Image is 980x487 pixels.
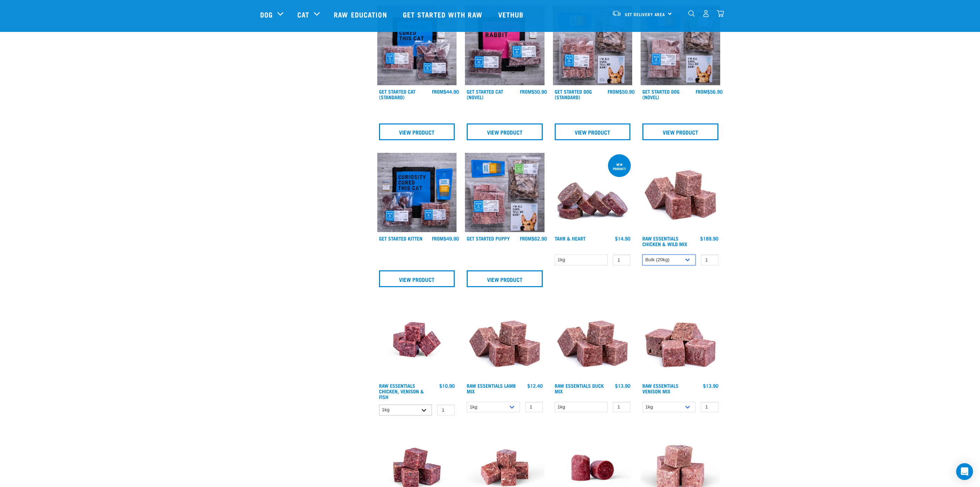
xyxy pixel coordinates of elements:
[379,270,455,287] a: View Product
[432,90,444,93] span: FROM
[379,123,455,140] a: View Product
[553,300,633,379] img: ?1041 RE Lamb Mix 01
[525,402,543,413] input: 1
[642,90,680,98] a: Get Started Dog (Novel)
[520,236,547,241] div: $62.90
[467,237,510,239] a: Get Started Puppy
[467,90,503,98] a: Get Started Cat (Novel)
[555,123,631,140] a: View Product
[703,383,718,388] div: $13.90
[520,90,532,93] span: FROM
[260,9,273,20] a: Dog
[520,237,532,239] span: FROM
[642,123,718,140] a: View Product
[467,384,516,392] a: Raw Essentials Lamb Mix
[432,89,459,94] div: $44.90
[641,300,720,379] img: 1113 RE Venison Mix 01
[379,237,423,239] a: Get Started Kitten
[465,6,545,85] img: Assortment Of Raw Essential Products For Cats Including, Pink And Black Tote Bag With "I *Heart* ...
[956,463,973,480] div: Open Intercom Messenger
[327,0,396,28] a: Raw Education
[520,89,547,94] div: $50.90
[297,9,309,20] a: Cat
[491,0,533,28] a: Vethub
[439,383,455,388] div: $10.90
[553,6,633,85] img: NSP Dog Standard Update
[396,0,491,28] a: Get started with Raw
[696,90,707,93] span: FROM
[615,383,630,388] div: $13.90
[608,159,631,174] div: New product!
[612,10,621,16] img: van-moving.png
[688,10,695,17] img: home-icon-1@2x.png
[642,384,678,392] a: Raw Essentials Venison Mix
[700,236,718,241] div: $189.90
[613,402,630,413] input: 1
[641,153,720,232] img: Pile Of Cubed Chicken Wild Meat Mix
[615,236,630,241] div: $14.90
[608,89,635,94] div: $50.90
[696,89,723,94] div: $56.90
[465,153,545,232] img: NPS Puppy Update
[702,10,710,17] img: user.png
[377,153,457,232] img: NSP Kitten Update
[377,6,457,85] img: Assortment Of Raw Essential Products For Cats Including, Blue And Black Tote Bag With "Curiosity ...
[555,237,586,239] a: Tahr & Heart
[625,13,665,15] span: Set Delivery Area
[555,384,604,392] a: Raw Essentials Duck Mix
[379,90,415,98] a: Get Started Cat (Standard)
[641,6,720,85] img: NSP Dog Novel Update
[701,255,718,265] input: 1
[613,255,630,265] input: 1
[717,10,724,17] img: home-icon@2x.png
[642,237,687,245] a: Raw Essentials Chicken & Wild Mix
[527,383,543,388] div: $12.40
[555,90,592,98] a: Get Started Dog (Standard)
[467,123,543,140] a: View Product
[467,270,543,287] a: View Product
[379,384,424,398] a: Raw Essentials Chicken, Venison & Fish
[465,300,545,379] img: ?1041 RE Lamb Mix 01
[432,236,459,241] div: $49.90
[608,90,619,93] span: FROM
[432,237,444,239] span: FROM
[701,402,718,413] input: 1
[437,405,455,415] input: 1
[377,300,457,379] img: Chicken Venison mix 1655
[553,153,633,232] img: 1093 Wallaby Heart Medallions 01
